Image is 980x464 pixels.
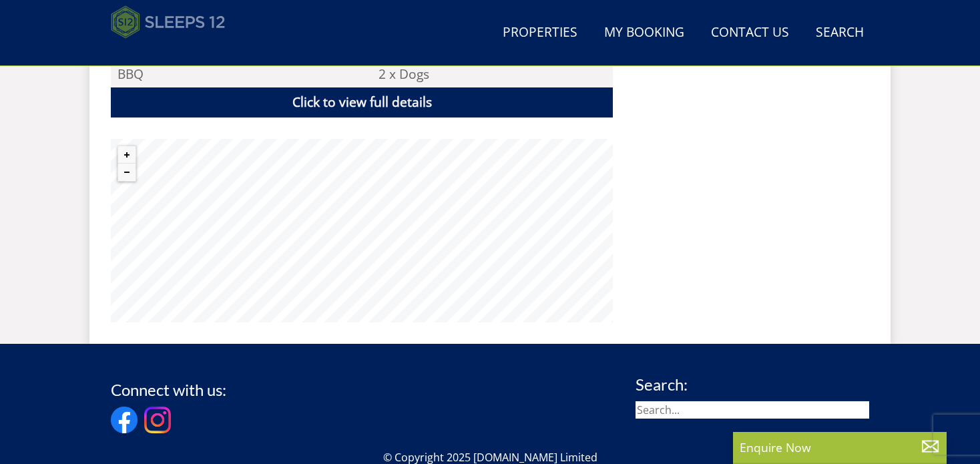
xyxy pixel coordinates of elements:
img: Instagram [144,407,171,433]
li: BBQ [111,62,352,87]
img: Sleeps 12 [111,5,226,39]
a: Click to view full details [111,87,613,118]
canvas: Map [111,139,613,322]
p: Enquire Now [740,439,940,456]
a: Search [810,18,869,48]
input: Search... [636,401,869,419]
h3: Connect with us: [111,381,226,399]
img: Facebook [111,407,138,433]
a: My Booking [599,18,690,48]
a: Contact Us [706,18,794,48]
button: Zoom in [118,146,136,164]
iframe: Customer reviews powered by Trustpilot [104,47,244,58]
button: Zoom out [118,164,136,181]
li: 2 x Dogs [372,62,613,87]
h3: Search: [636,376,869,393]
a: Properties [497,18,583,48]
